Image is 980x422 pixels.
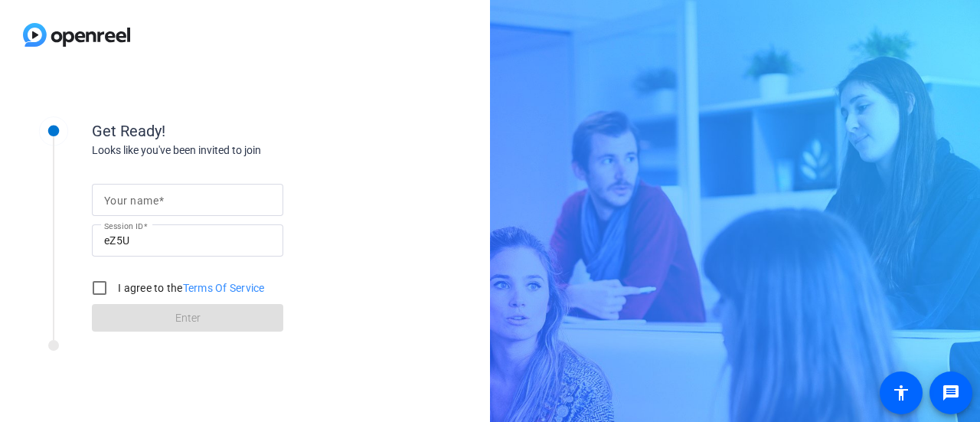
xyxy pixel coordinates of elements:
[104,195,158,207] mat-label: Your name
[942,384,960,402] mat-icon: message
[115,280,265,296] label: I agree to the
[104,221,143,231] mat-label: Session ID
[183,282,265,294] a: Terms Of Service
[892,384,910,402] mat-icon: accessibility
[92,142,398,159] div: Looks like you've been invited to join
[92,119,398,142] div: Get Ready!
